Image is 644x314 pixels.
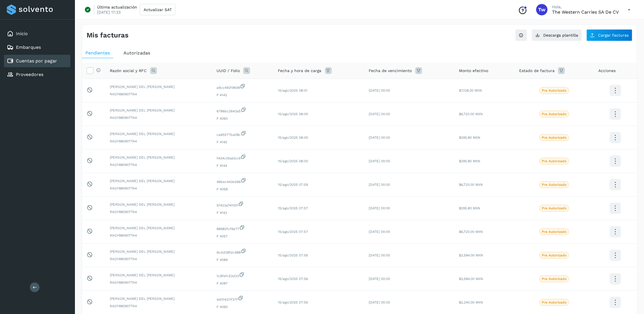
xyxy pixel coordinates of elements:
[110,233,207,238] span: RAOY880907TA4
[217,140,269,145] span: F 4145
[542,112,567,116] p: Pre Autorizado
[140,4,175,15] button: Actualizar SAT
[217,295,269,302] span: 4d014211f37f
[459,159,480,163] span: $295.80 MXN
[542,230,567,234] p: Pre Autorizado
[542,300,567,304] p: Pre Autorizado
[542,159,567,163] p: Pre Autorizado
[552,5,619,9] p: Hola,
[598,33,629,37] span: Cargar facturas
[542,136,567,140] p: Pre Autorizado
[110,178,207,184] span: [PERSON_NAME] DEL [PERSON_NAME]
[369,136,390,140] span: [DATE] 00:00
[459,277,483,281] span: $3,584.00 MXN
[217,163,269,168] span: F 4144
[369,230,390,234] span: [DATE] 00:00
[278,68,322,74] span: Fecha y hora de carga
[459,112,483,116] span: $6,720.00 MXN
[217,154,269,161] span: f434c05abbc9
[217,107,269,114] span: 6786bc2643a5
[110,84,207,89] span: [PERSON_NAME] DEL [PERSON_NAME]
[217,248,269,255] span: 9cdd28fdc988
[217,225,269,231] span: 88982fcf9e77
[459,253,483,257] span: $3,584.00 MXN
[278,159,308,163] span: 15/ago/2025 08:00
[369,112,390,116] span: [DATE] 00:00
[217,281,269,286] span: F 4087
[459,300,483,304] span: $2,240.00 MXN
[519,68,555,74] span: Estado de factura
[4,41,70,54] div: Embarques
[459,183,483,187] span: $6,720.00 MXN
[110,209,207,214] span: RAOY880907TA4
[278,230,308,234] span: 15/ago/2025 07:57
[110,139,207,144] span: RAOY880907TA4
[16,72,43,77] a: Proveedores
[217,187,269,192] span: F 4058
[97,10,121,15] p: [DATE] 17:33
[217,178,269,184] span: 46bec443e266
[278,300,308,304] span: 15/ago/2025 07:56
[87,31,129,39] h4: Mis facturas
[16,45,41,50] a: Embarques
[110,273,207,278] span: [PERSON_NAME] DEL [PERSON_NAME]
[110,249,207,254] span: [PERSON_NAME] DEL [PERSON_NAME]
[369,206,390,210] span: [DATE] 00:00
[217,210,269,215] span: F 4143
[369,277,390,281] span: [DATE] 00:00
[278,206,308,210] span: 15/ago/2025 07:57
[217,272,269,279] span: 1c9fefc53d33
[4,55,70,67] div: Cuentas por pagar
[123,50,150,56] span: Autorizadas
[217,92,269,98] span: F 4142
[598,68,616,74] span: Acciones
[16,31,28,36] a: Inicio
[532,29,582,41] button: Descarga plantilla
[217,257,269,262] span: F 4089
[110,256,207,262] span: RAOY880907TA4
[110,115,207,120] span: RAOY880907TA4
[586,29,632,41] button: Cargar facturas
[4,68,70,81] div: Proveedores
[459,136,480,140] span: $295.80 MXN
[542,88,567,92] p: Pre Autorizado
[217,304,269,309] span: F 4090
[369,300,390,304] span: [DATE] 00:00
[110,108,207,113] span: [PERSON_NAME] DEL [PERSON_NAME]
[278,112,308,116] span: 15/ago/2025 08:00
[217,130,269,137] span: ca65577ba08c
[110,131,207,136] span: [PERSON_NAME] DEL [PERSON_NAME]
[542,277,567,281] p: Pre Autorizado
[85,50,110,56] span: Pendientes
[459,206,480,210] span: $295.80 MXN
[542,183,567,187] p: Pre Autorizado
[369,183,390,187] span: [DATE] 00:00
[4,28,70,40] div: Inicio
[110,68,147,74] span: Razón social y RFC
[144,8,172,12] span: Actualizar SAT
[110,304,207,309] span: RAOY880907TA4
[459,230,483,234] span: $6,720.00 MXN
[543,33,578,37] span: Descarga plantilla
[459,88,482,92] span: $7,128.00 MXN
[369,253,390,257] span: [DATE] 00:00
[110,296,207,301] span: [PERSON_NAME] DEL [PERSON_NAME]
[369,68,412,74] span: Fecha de vencimiento
[552,9,619,15] p: The western carries SA de CV
[110,162,207,167] span: RAOY880907TA4
[369,88,390,92] span: [DATE] 00:00
[110,186,207,191] span: RAOY880907TA4
[110,92,207,97] span: RAOY880907TA4
[110,226,207,231] span: [PERSON_NAME] DEL [PERSON_NAME]
[217,234,269,239] span: F 4057
[278,253,308,257] span: 15/ago/2025 07:56
[217,83,269,90] span: a9cc492f9608
[369,159,390,163] span: [DATE] 00:00
[459,68,488,74] span: Monto efectivo
[542,253,567,257] p: Pre Autorizado
[278,183,308,187] span: 15/ago/2025 07:59
[278,136,308,140] span: 15/ago/2025 08:00
[110,155,207,160] span: [PERSON_NAME] DEL [PERSON_NAME]
[278,88,308,92] span: 15/ago/2025 08:01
